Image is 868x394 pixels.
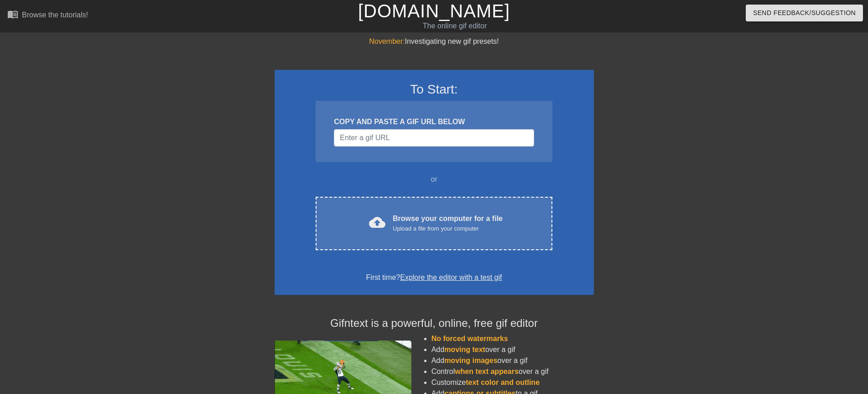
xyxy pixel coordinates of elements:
[466,378,540,386] span: text color and outline
[358,1,510,21] a: [DOMAIN_NAME]
[431,344,594,355] li: Add over a gif
[7,9,18,20] span: menu_book
[444,357,497,364] span: moving images
[393,224,503,233] div: Upload a file from your computer
[431,355,594,366] li: Add over a gif
[369,37,405,45] span: November:
[286,82,582,97] h3: To Start:
[7,9,88,23] a: Browse the tutorials!
[431,366,594,377] li: Control over a gif
[369,214,385,231] span: cloud_upload
[444,346,485,353] span: moving text
[455,368,519,375] span: when text appears
[286,272,582,283] div: First time?
[431,377,594,388] li: Customize
[431,335,508,342] span: No forced watermarks
[746,5,863,21] button: Send Feedback/Suggestion
[22,11,88,19] div: Browse the tutorials!
[294,21,615,32] div: The online gif editor
[334,116,534,127] div: COPY AND PASTE A GIF URL BELOW
[298,174,570,185] div: or
[334,129,534,147] input: Username
[275,36,594,47] div: Investigating new gif presets!
[393,213,503,233] div: Browse your computer for a file
[400,273,502,281] a: Explore the editor with a test gif
[753,7,856,19] span: Send Feedback/Suggestion
[275,317,594,330] h4: Gifntext is a powerful, online, free gif editor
